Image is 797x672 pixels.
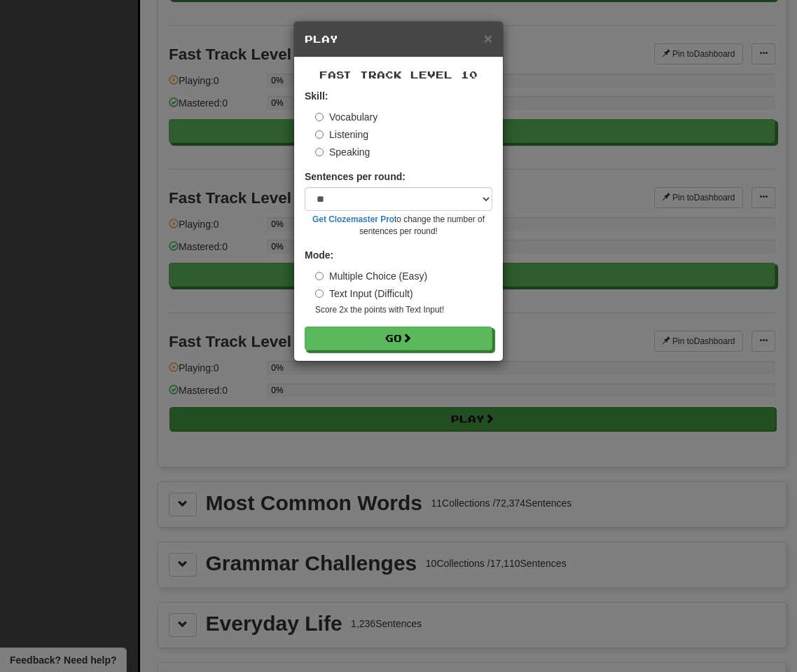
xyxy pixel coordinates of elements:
[305,90,328,102] strong: Skill:
[305,32,492,46] h5: Play
[315,110,377,124] label: Vocabulary
[484,31,492,46] button: Close
[315,145,370,159] label: Speaking
[305,327,492,350] button: Go
[312,214,394,224] a: Get Clozemaster Pro
[484,30,492,46] span: ×
[315,113,324,121] input: Vocabulary
[315,148,324,156] input: Speaking
[315,304,492,316] small: Score 2x the points with Text Input !
[315,287,413,301] label: Text Input (Difficult)
[305,170,406,184] label: Sentences per round:
[315,272,324,280] input: Multiple Choice (Easy)
[305,214,492,238] small: to change the number of sentences per round!
[315,269,427,283] label: Multiple Choice (Easy)
[315,130,324,139] input: Listening
[319,69,478,81] span: Fast Track Level 10
[315,128,368,142] label: Listening
[305,249,333,261] strong: Mode:
[315,289,324,298] input: Text Input (Difficult)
